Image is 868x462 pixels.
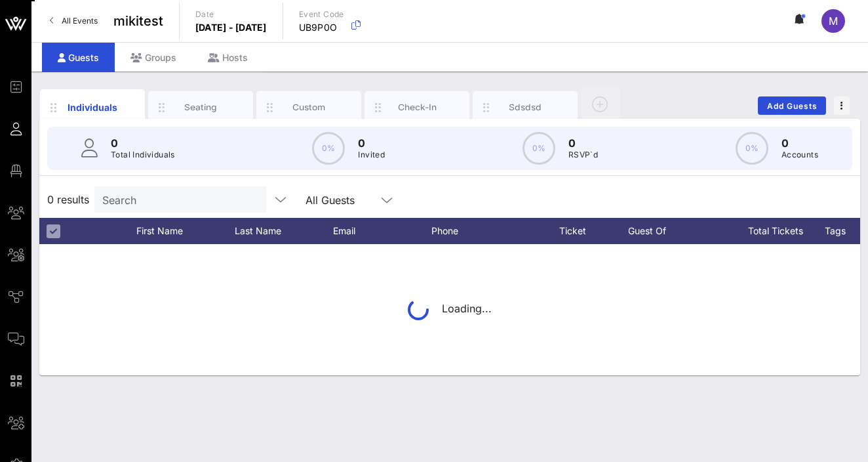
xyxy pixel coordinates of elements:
p: [DATE] - [DATE] [195,21,267,34]
div: All Guests [306,194,355,206]
div: Phone [431,218,530,244]
button: Add Guests [758,96,826,115]
p: 0 [781,135,818,151]
div: Individuals [64,100,122,114]
p: 0 [111,135,175,151]
div: Total Tickets [726,218,825,244]
div: Seating [172,101,230,114]
p: UB9P0O [299,21,344,34]
div: Last Name [235,218,333,244]
div: Hosts [192,43,264,72]
p: 0 [358,135,385,151]
div: All Guests [298,186,403,213]
p: Invited [358,148,385,161]
div: sdsdsd [496,101,555,114]
div: Check-In [388,101,446,114]
div: First Name [136,218,235,244]
p: Date [195,8,267,21]
div: Guest Of [628,218,726,244]
div: Email [333,218,431,244]
span: Add Guests [766,101,818,111]
div: Guests [42,43,115,72]
div: Ticket [530,218,628,244]
p: 0 [568,135,598,151]
p: Accounts [781,148,818,161]
span: All Events [62,16,98,26]
div: M [821,9,845,33]
p: Total Individuals [111,148,175,161]
div: Loading... [408,299,492,320]
span: M [829,14,838,28]
div: Groups [115,43,192,72]
p: RSVP`d [568,148,598,161]
span: mikitest [113,11,163,31]
div: Custom [280,101,338,114]
p: Event Code [299,8,344,21]
span: 0 results [47,192,89,207]
a: All Events [42,10,106,31]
